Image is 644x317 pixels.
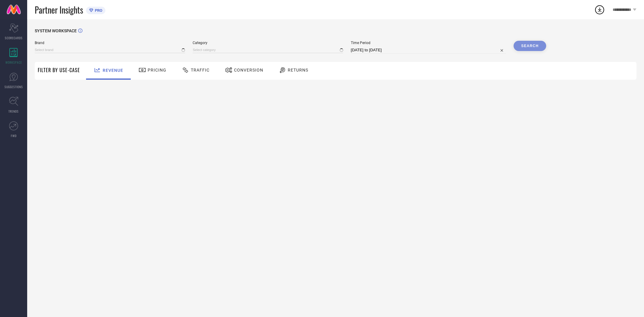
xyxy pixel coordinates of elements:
[38,66,80,74] span: Filter By Use-Case
[8,109,19,114] span: TRENDS
[288,68,308,72] span: Returns
[193,47,343,53] input: Select category
[594,4,605,15] div: Open download list
[35,4,83,16] span: Partner Insights
[5,85,23,89] span: SUGGESTIONS
[191,68,210,72] span: Traffic
[103,68,123,73] span: Revenue
[93,8,102,13] span: PRO
[35,47,185,53] input: Select brand
[35,28,77,33] span: SYSTEM WORKSPACE
[35,41,185,45] span: Brand
[148,68,166,72] span: Pricing
[193,41,343,45] span: Category
[11,133,17,138] span: FWD
[5,60,22,65] span: WORKSPACE
[351,41,506,45] span: Time Period
[351,46,506,54] input: Select time period
[234,68,263,72] span: Conversion
[5,36,23,40] span: SCORECARDS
